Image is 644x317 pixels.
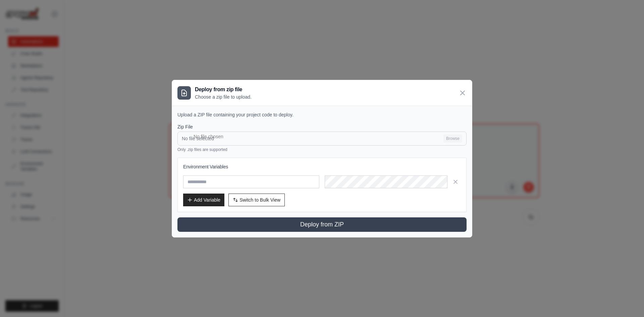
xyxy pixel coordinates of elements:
h3: Deploy from zip file [195,86,252,94]
label: Zip File [177,123,467,130]
button: Switch to Bulk View [228,194,285,206]
span: Switch to Bulk View [239,197,280,203]
p: Only .zip files are supported [177,147,467,152]
p: Choose a zip file to upload. [195,94,252,100]
button: Deploy from ZIP [177,217,467,232]
h3: Environment Variables [183,163,461,170]
p: Upload a ZIP file containing your project code to deploy. [177,111,467,118]
input: No file selected Browse [177,131,467,146]
button: Add Variable [183,194,224,206]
